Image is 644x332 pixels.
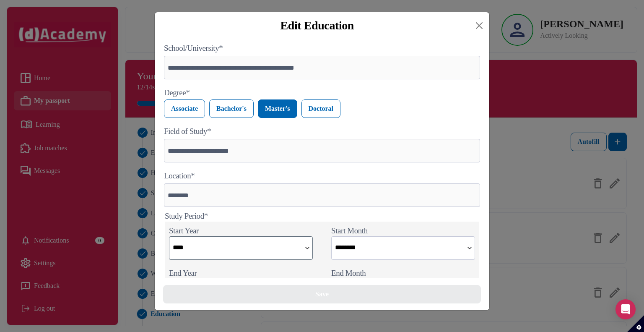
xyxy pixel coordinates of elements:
label: End Year [169,268,197,278]
label: Bachelor's [209,99,254,118]
div: Save [315,289,329,299]
label: Location* [164,171,195,181]
button: Save [163,285,481,303]
label: Start Month [331,226,368,236]
img: ... [302,237,312,259]
button: Close [473,19,486,32]
label: End Month [331,268,366,278]
label: Field of Study* [164,126,211,136]
button: Set cookie preferences [627,315,644,332]
img: ... [465,237,475,259]
div: Edit Education [161,19,473,32]
label: Associate [164,99,205,118]
label: Start Year [169,226,199,236]
div: Open Intercom Messenger [615,299,636,319]
label: Master's [258,99,297,118]
label: Study Period* [165,211,208,221]
label: School/University* [164,43,223,53]
label: Degree* [164,88,190,99]
label: Doctoral [301,99,341,118]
